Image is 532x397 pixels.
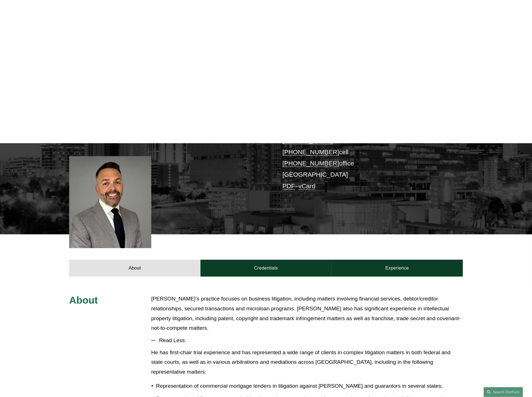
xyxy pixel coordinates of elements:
a: Experience [332,260,463,277]
p: cell office [GEOGRAPHIC_DATA] – [282,124,446,192]
a: Practices [278,26,300,37]
a: [PHONE_NUMBER] [282,160,339,167]
span: News & Insights [366,27,405,37]
a: Search this site [484,387,523,397]
p: He has first-chair trial experience and has represented a wide range of clients in complex litiga... [151,348,463,377]
a: People [309,26,326,37]
p: Representation of commercial mortgage lenders in litigation against [PERSON_NAME] and guarantors ... [156,381,463,391]
p: [PERSON_NAME]’s practice focuses on business litigation, including matters involving financial se... [151,294,463,333]
a: Locations [334,26,357,37]
h3: Partner | Litigation [69,118,266,130]
a: [PHONE_NUMBER] [282,149,339,156]
span: Read Less [155,337,463,344]
span: About [69,295,98,306]
a: vCard [299,183,315,190]
button: Read Less [151,333,463,348]
a: PDF [282,183,295,190]
a: folder dropdown [366,26,408,37]
a: Careers [416,26,436,37]
a: Contact [444,26,463,37]
h2: [PERSON_NAME] [69,98,266,113]
a: About [69,260,200,277]
a: [PERSON_NAME][EMAIL_ADDRESS][PERSON_NAME][DOMAIN_NAME] [282,126,442,144]
a: Credentials [200,260,332,277]
a: About [255,26,269,37]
